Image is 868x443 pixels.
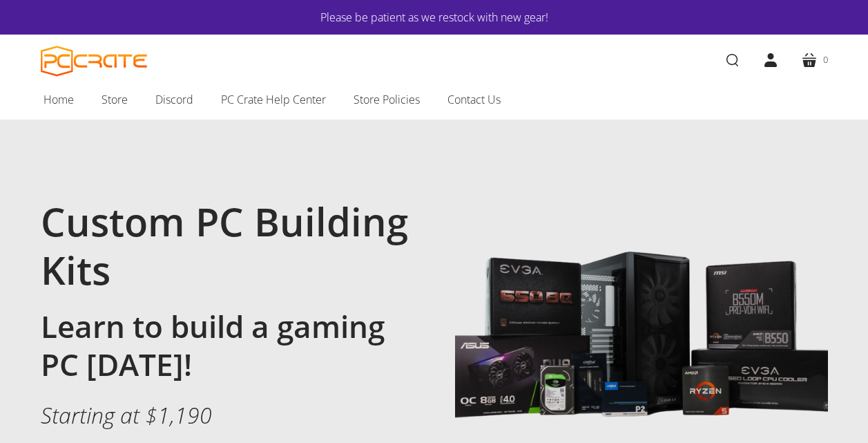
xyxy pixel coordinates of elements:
a: Store Policies [340,85,434,114]
a: PC CRATE [41,46,148,77]
a: Discord [142,85,207,114]
span: 0 [823,53,828,67]
span: Store [102,91,128,109]
span: Discord [155,91,193,109]
span: PC Crate Help Center [221,91,326,109]
h2: Learn to build a gaming PC [DATE]! [41,308,414,384]
a: Contact Us [434,85,514,114]
a: Store [88,85,142,114]
span: Home [44,91,74,109]
span: Store Policies [354,91,420,109]
a: Home [30,85,88,114]
h1: Custom PC Building Kits [41,197,414,294]
nav: Main navigation [20,85,849,120]
span: Contact Us [447,91,501,109]
a: Please be patient as we restock with new gear! [82,8,787,26]
em: Starting at $1,190 [41,400,212,430]
a: 0 [790,41,839,79]
a: PC Crate Help Center [207,85,340,114]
